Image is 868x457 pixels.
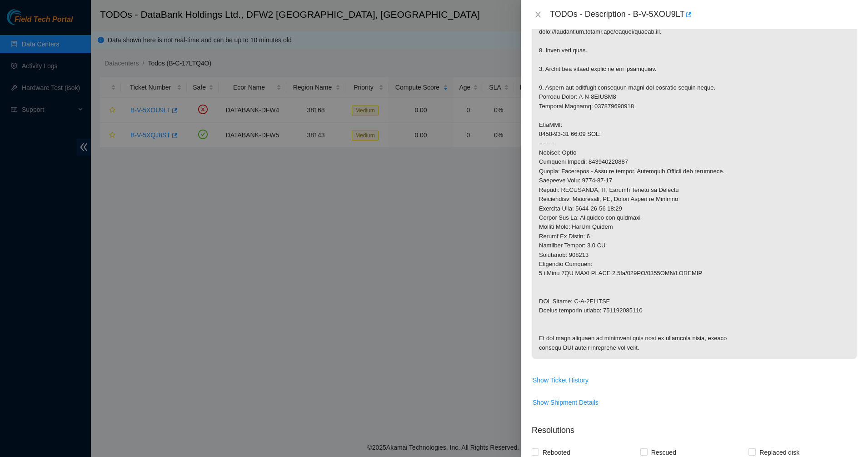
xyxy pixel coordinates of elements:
button: Show Shipment Details [532,395,599,410]
span: close [534,11,542,18]
button: Show Ticket History [532,373,589,387]
p: Resolutions [532,417,857,437]
span: Show Ticket History [533,375,589,385]
button: Close [532,10,544,19]
div: TODOs - Description - B-V-5XOU9LT [550,7,857,22]
span: Show Shipment Details [533,397,599,407]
